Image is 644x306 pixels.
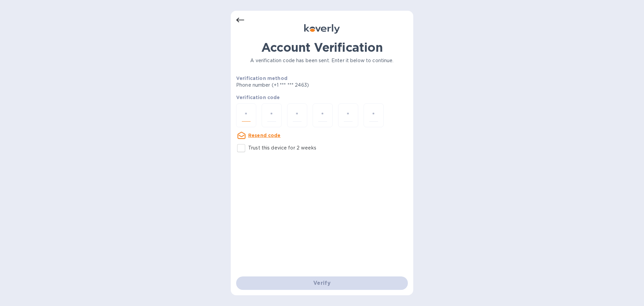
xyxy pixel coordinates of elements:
u: Resend code [248,133,281,138]
b: Verification method [236,76,287,81]
p: A verification code has been sent. Enter it below to continue. [236,57,408,64]
p: Verification code [236,94,408,101]
p: Trust this device for 2 weeks [248,144,316,151]
p: Phone number (+1 *** *** 2463) [236,82,360,89]
h1: Account Verification [236,40,408,54]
